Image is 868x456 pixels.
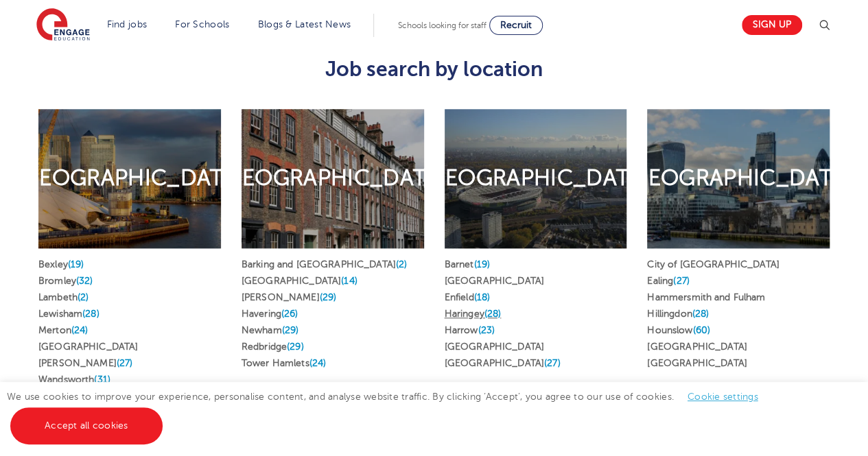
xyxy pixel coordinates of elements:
a: [PERSON_NAME](29) [242,292,336,302]
h2: [GEOGRAPHIC_DATA] [422,164,648,193]
a: Lewisham(28) [38,309,99,319]
a: City of [GEOGRAPHIC_DATA] [647,259,779,269]
a: [GEOGRAPHIC_DATA](14) [242,276,357,286]
span: (23) [478,325,495,335]
a: [PERSON_NAME](27) [38,358,132,368]
a: Hammersmith and Fulham [647,292,765,302]
span: (27) [544,358,561,368]
a: Ealing(27) [647,276,689,286]
span: (27) [673,276,690,286]
h2: [GEOGRAPHIC_DATA] [625,164,852,193]
span: (60) [692,325,710,335]
span: (19) [473,259,490,269]
a: Enfield(18) [445,292,491,302]
span: (28) [82,309,99,319]
a: [GEOGRAPHIC_DATA] [647,341,747,352]
h2: [GEOGRAPHIC_DATA] [219,164,445,193]
a: Barking and [GEOGRAPHIC_DATA](2) [242,259,408,269]
a: Harrow(23) [445,325,495,335]
span: (24) [309,358,327,368]
span: Schools looking for staff [398,21,486,30]
a: [GEOGRAPHIC_DATA] [647,358,747,368]
a: Sign up [742,15,802,35]
a: Find jobs [107,19,148,29]
span: (18) [474,292,491,302]
span: (28) [692,309,709,319]
span: (31) [94,374,110,385]
span: (29) [282,325,299,335]
a: Bexley(19) [38,259,84,269]
span: (24) [71,325,89,335]
span: (2) [78,292,89,302]
a: Blogs & Latest News [258,19,351,29]
a: Redbridge(29) [242,341,304,352]
span: (29) [320,292,337,302]
a: Wandsworth(31) [38,374,110,385]
span: (19) [68,259,84,269]
a: Cookie settings [688,392,758,402]
a: Haringey(28) [445,309,502,319]
span: We use cookies to improve your experience, personalise content, and analyse website traffic. By c... [7,392,772,431]
a: Recruit [489,16,543,35]
span: Recruit [500,20,532,30]
a: Accept all cookies [10,407,163,444]
a: Bromley(32) [38,276,93,286]
a: Tower Hamlets(24) [242,358,326,368]
a: [GEOGRAPHIC_DATA] [445,341,544,352]
a: [GEOGRAPHIC_DATA] [38,341,138,352]
a: Merton(24) [38,325,88,335]
a: Havering(26) [242,309,298,319]
img: Engage Education [36,8,90,43]
span: (26) [281,309,298,319]
span: (29) [287,341,304,352]
a: Hillingdon(28) [647,309,709,319]
span: (27) [117,358,133,368]
a: Lambeth(2) [38,292,89,302]
a: For Schools [175,19,229,29]
a: [GEOGRAPHIC_DATA] [445,276,544,286]
a: Barnet(19) [445,259,490,269]
span: (28) [484,309,502,319]
a: [GEOGRAPHIC_DATA](27) [445,358,561,368]
h2: [GEOGRAPHIC_DATA] [16,164,243,193]
span: (32) [76,276,93,286]
a: Newham(29) [242,325,298,335]
h3: Job search by location [28,58,840,81]
a: Hounslow(60) [647,325,710,335]
span: (2) [396,259,407,269]
span: (14) [341,276,357,286]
